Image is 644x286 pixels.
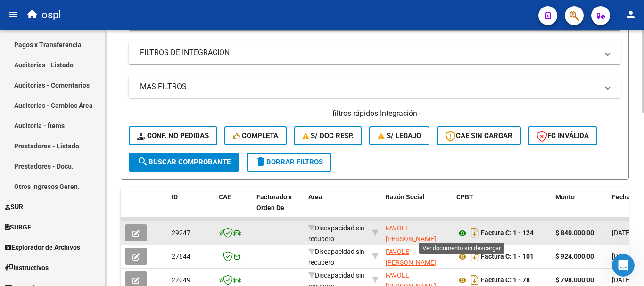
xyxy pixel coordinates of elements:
mat-panel-title: FILTROS DE INTEGRACION [140,48,598,58]
div: 27408311883 [386,246,449,266]
button: S/ Doc Resp. [294,126,363,145]
span: FC Inválida [537,131,589,140]
span: Monto [555,193,575,201]
button: Conf. no pedidas [129,126,217,145]
span: Discapacidad sin recupero [308,224,364,243]
span: FAVOLE [PERSON_NAME] [386,224,436,243]
strong: $ 798.000,00 [555,276,594,284]
span: Razón Social [386,193,425,201]
button: Buscar Comprobante [129,153,239,172]
datatable-header-cell: Facturado x Orden De [253,187,305,229]
span: [DATE] [612,229,631,237]
datatable-header-cell: Monto [552,187,608,229]
span: Buscar Comprobante [137,158,231,166]
mat-expansion-panel-header: FILTROS DE INTEGRACION [129,41,621,64]
span: 29247 [172,229,190,237]
strong: Factura C: 1 - 124 [481,229,534,237]
iframe: Intercom live chat [612,254,635,277]
span: Discapacidad sin recupero [308,248,364,266]
span: SURGE [5,222,31,232]
mat-panel-title: MAS FILTROS [140,82,598,92]
button: Completa [224,126,287,145]
strong: $ 840.000,00 [555,229,594,237]
span: FAVOLE [PERSON_NAME] [386,248,436,266]
mat-icon: delete [255,156,266,167]
span: 27844 [172,253,190,260]
span: CAE SIN CARGAR [445,131,512,140]
strong: $ 924.000,00 [555,253,594,260]
i: Descargar documento [469,249,481,264]
mat-icon: search [137,156,149,167]
span: Facturado x Orden De [256,193,292,212]
span: ID [172,193,178,201]
datatable-header-cell: Razón Social [382,187,453,229]
button: CAE SIN CARGAR [437,126,521,145]
mat-icon: menu [8,9,19,20]
span: Borrar Filtros [255,158,323,166]
span: Area [308,193,322,201]
span: Explorador de Archivos [5,242,80,253]
button: FC Inválida [528,126,597,145]
datatable-header-cell: CPBT [453,187,552,229]
span: 27049 [172,276,190,284]
span: SUR [5,202,23,212]
strong: Factura C: 1 - 78 [481,277,530,284]
span: CPBT [456,193,473,201]
datatable-header-cell: CAE [215,187,253,229]
span: [DATE] [612,276,631,284]
span: Completa [233,131,278,140]
span: ospl [41,5,61,25]
span: CAE [219,193,231,201]
span: Instructivos [5,262,49,273]
mat-icon: person [625,9,636,20]
datatable-header-cell: Area [305,187,368,229]
span: [DATE] [612,253,631,260]
button: S/ legajo [369,126,429,145]
span: Conf. no pedidas [137,131,209,140]
i: Descargar documento [469,225,481,240]
span: S/ legajo [378,131,421,140]
span: S/ Doc Resp. [302,131,354,140]
mat-expansion-panel-header: MAS FILTROS [129,75,621,98]
button: Borrar Filtros [247,153,331,172]
strong: Factura C: 1 - 101 [481,253,534,261]
h4: - filtros rápidos Integración - [129,108,621,119]
datatable-header-cell: ID [168,187,215,229]
div: 27408311883 [386,223,449,243]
